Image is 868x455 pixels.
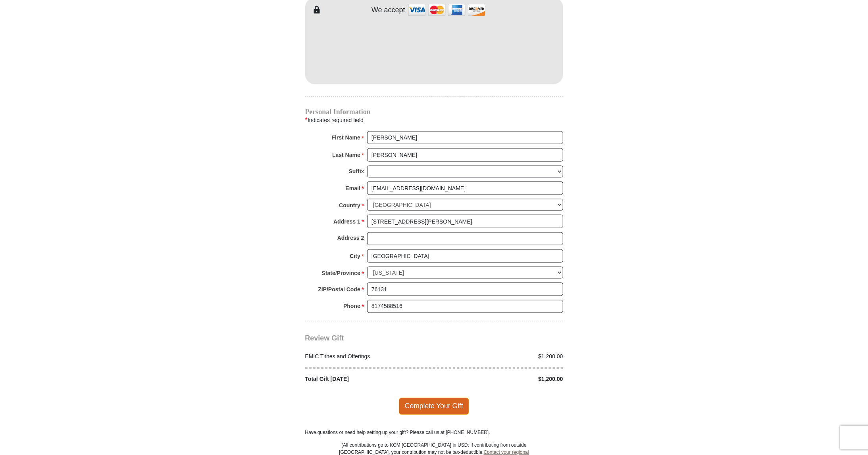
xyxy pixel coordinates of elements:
p: Have questions or need help setting up your gift? Please call us at [PHONE_NUMBER]. [305,429,563,436]
span: Review Gift [305,335,344,342]
div: $1,200.00 [434,353,568,361]
strong: Email [346,183,360,194]
strong: State/Province [322,268,360,279]
div: Indicates required field [305,115,563,125]
h4: Personal Information [305,109,563,115]
strong: First Name [332,132,360,143]
span: Complete Your Gift [399,398,469,415]
strong: Suffix [349,166,364,177]
div: $1,200.00 [434,375,568,384]
strong: Country [339,200,360,211]
div: EMIC Tithes and Offerings [301,353,434,361]
h4: We accept [371,6,405,15]
strong: City [350,250,360,262]
strong: ZIP/Postal Code [318,284,360,295]
strong: Last Name [332,149,360,161]
strong: Address 1 [333,216,360,227]
img: credit cards accepted [407,2,487,19]
strong: Address 2 [337,232,364,243]
strong: Phone [343,301,360,312]
div: Total Gift [DATE] [301,375,434,384]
